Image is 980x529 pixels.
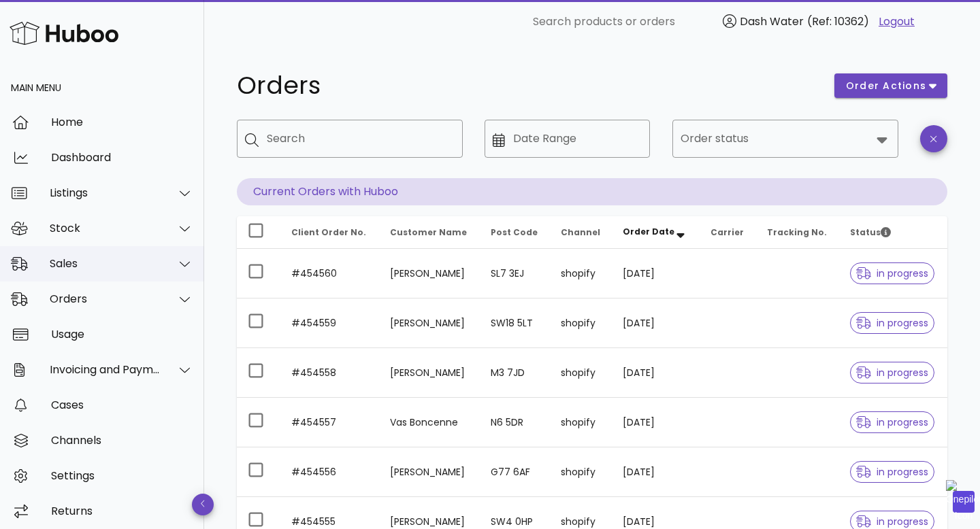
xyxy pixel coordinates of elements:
[280,398,379,447] td: #454557
[280,216,379,249] th: Client Order No.
[50,257,161,270] div: Sales
[672,120,898,158] div: Order status
[50,222,161,235] div: Stock
[480,348,550,398] td: M3 7JD
[612,298,700,348] td: [DATE]
[10,18,118,48] img: Huboo Logo
[879,14,915,30] a: Logout
[491,226,538,238] span: Post Code
[50,363,161,376] div: Invoicing and Payments
[480,447,550,497] td: G77 6AF
[51,398,193,411] div: Cases
[550,447,612,497] td: shopify
[756,216,839,249] th: Tracking No.
[280,348,379,398] td: #454558
[550,348,612,398] td: shopify
[51,505,193,517] div: Returns
[856,467,928,477] span: in progress
[839,216,947,249] th: Status
[280,298,379,348] td: #454559
[379,216,480,249] th: Customer Name
[237,178,947,205] p: Current Orders with Huboo
[379,447,480,497] td: [PERSON_NAME]
[856,269,928,278] span: in progress
[856,368,928,377] span: in progress
[834,73,947,98] button: order actions
[740,14,804,29] span: Dash Water
[379,249,480,298] td: [PERSON_NAME]
[50,186,161,199] div: Listings
[710,226,744,238] span: Carrier
[856,417,928,427] span: in progress
[480,298,550,348] td: SW18 5LT
[561,226,600,238] span: Channel
[807,14,869,29] span: (Ref: 10362)
[51,328,193,341] div: Usage
[856,517,928,526] span: in progress
[612,447,700,497] td: [DATE]
[379,348,480,398] td: [PERSON_NAME]
[291,226,366,238] span: Client Order No.
[856,318,928,328] span: in progress
[845,79,927,93] span: order actions
[550,249,612,298] td: shopify
[612,249,700,298] td: [DATE]
[700,216,756,249] th: Carrier
[623,226,674,237] span: Order Date
[612,348,700,398] td: [DATE]
[480,249,550,298] td: SL7 3EJ
[480,216,550,249] th: Post Code
[550,298,612,348] td: shopify
[390,226,467,238] span: Customer Name
[550,398,612,447] td: shopify
[767,226,827,238] span: Tracking No.
[280,249,379,298] td: #454560
[51,116,193,129] div: Home
[850,226,891,238] span: Status
[379,298,480,348] td: [PERSON_NAME]
[480,398,550,447] td: N6 5DR
[50,292,161,305] div: Orders
[612,398,700,447] td: [DATE]
[379,398,480,447] td: Vas Boncenne
[612,216,700,249] th: Order Date: Sorted descending. Activate to remove sorting.
[550,216,612,249] th: Channel
[237,73,818,98] h1: Orders
[51,434,193,447] div: Channels
[51,151,193,164] div: Dashboard
[280,447,379,497] td: #454556
[51,469,193,482] div: Settings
